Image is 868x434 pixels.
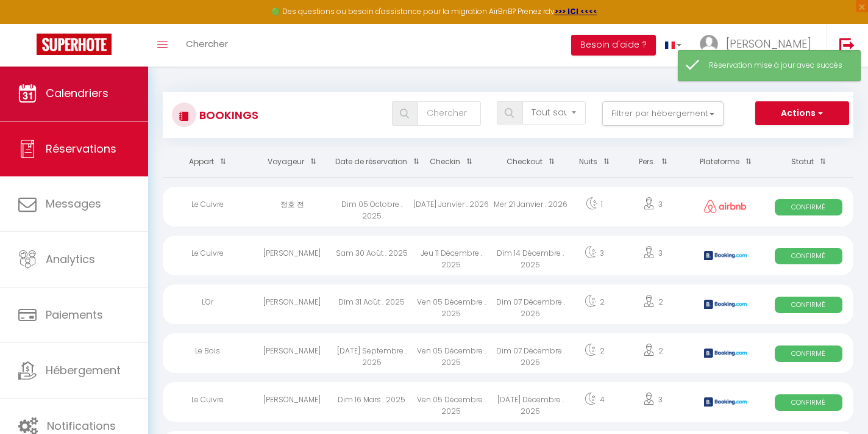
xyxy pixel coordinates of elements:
span: Messages [46,196,101,211]
input: Chercher [418,101,481,126]
div: Réservation mise à jour avec succès [709,60,848,71]
button: Besoin d'aide ? [571,35,656,56]
span: Analytics [46,251,95,267]
span: Réservations [46,141,116,156]
span: Hébergement [46,363,121,378]
th: Sort by checkin [411,147,491,177]
button: Actions [755,101,849,126]
span: Paiements [46,307,103,322]
a: >>> ICI <<<< [555,6,597,16]
span: Calendriers [46,85,108,101]
span: [PERSON_NAME] [726,36,811,51]
img: ... [700,35,718,53]
span: Chercher [186,37,228,50]
button: Filtrer par hébergement [602,101,724,126]
img: logout [839,37,855,52]
a: Chercher [177,24,237,67]
th: Sort by rentals [163,147,252,177]
span: Notifications [47,418,116,433]
th: Sort by people [619,147,688,177]
th: Sort by booking date [332,147,411,177]
th: Sort by guest [252,147,332,177]
a: ... [PERSON_NAME] [691,24,827,67]
th: Sort by nights [571,147,619,177]
img: Super Booking [37,34,112,55]
th: Sort by status [764,147,853,177]
th: Sort by channel [688,147,764,177]
th: Sort by checkout [491,147,570,177]
h3: Bookings [196,101,258,129]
